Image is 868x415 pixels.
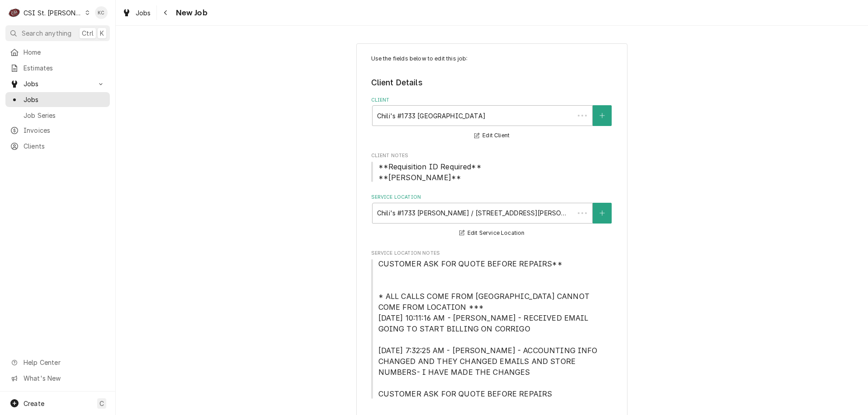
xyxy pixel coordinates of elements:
button: Create New Client [593,105,612,126]
div: Client [371,97,613,141]
div: Service Location Notes [371,250,613,399]
span: Invoices [24,126,105,135]
span: What's New [24,373,104,383]
span: Create [24,400,44,407]
label: Client [371,97,613,104]
svg: Create New Client [599,112,605,119]
span: Help Center [24,358,104,367]
span: Client Notes [371,152,613,159]
span: Jobs [24,79,92,89]
a: Go to What's New [5,371,110,386]
div: CSI St. Louis's Avatar [8,6,21,19]
div: Client Notes [371,152,613,182]
a: Jobs [118,5,155,20]
a: Jobs [5,92,110,107]
span: New Job [173,7,208,19]
div: C [8,6,21,19]
label: Service Location [371,194,613,201]
span: Service Location Notes [371,250,613,257]
span: Ctrl [82,28,94,38]
button: Navigate back [159,5,173,20]
button: Edit Service Location [458,228,526,239]
button: Search anythingCtrlK [5,25,110,41]
a: Go to Help Center [5,355,110,370]
a: Invoices [5,123,110,138]
span: Jobs [24,95,105,104]
svg: Create New Location [599,210,605,216]
legend: Client Details [371,77,613,89]
a: Estimates [5,61,110,75]
span: CUSTOMER ASK FOR QUOTE BEFORE REPAIRS** * ALL CALLS COME FROM [GEOGRAPHIC_DATA] CANNOT COME FROM ... [378,259,600,398]
a: Clients [5,139,110,154]
span: K [100,28,104,38]
a: Go to Jobs [5,76,110,91]
button: Edit Client [473,130,511,141]
span: Search anything [22,28,71,38]
button: Create New Location [593,203,612,224]
span: Home [24,47,105,57]
div: Service Location [371,194,613,238]
span: C [99,399,104,408]
span: Client Notes [371,161,613,183]
span: Jobs [136,8,151,18]
span: Estimates [24,63,105,73]
div: Kelly Christen's Avatar [95,6,108,19]
a: Home [5,45,110,60]
div: KC [95,6,108,19]
span: Service Location Notes [371,258,613,399]
p: Use the fields below to edit this job: [371,55,613,63]
a: Job Series [5,108,110,123]
span: **Requisition ID Required** **[PERSON_NAME]** [378,162,481,182]
span: Job Series [24,111,105,120]
span: Clients [24,141,105,151]
div: CSI St. [PERSON_NAME] [24,8,82,18]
